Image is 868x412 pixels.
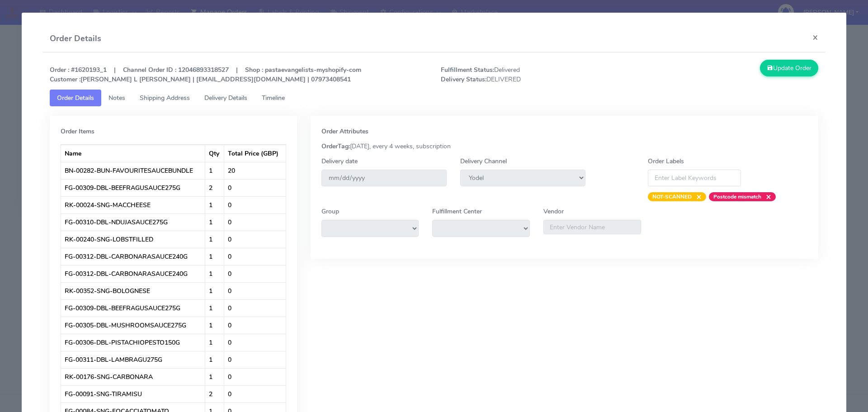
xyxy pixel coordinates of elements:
[205,334,224,351] td: 1
[50,90,819,106] ul: Tabs
[224,145,286,162] th: Total Price (GBP)
[321,127,368,136] strong: Order Attributes
[61,248,205,265] td: FG-00312-DBL-CARBONARASAUCE240G
[692,192,702,201] span: ×
[652,193,692,200] strong: NOT-SCANNED
[224,179,286,196] td: 0
[61,317,205,334] td: FG-00305-DBL-MUSHROOMSAUCE275G
[262,94,285,102] span: Timeline
[61,351,205,368] td: FG-00311-DBL-LAMBRAGU275G
[61,196,205,213] td: RK-00024-SNG-MACCHEESE
[713,193,761,200] strong: Postcode mismatch
[321,142,350,151] strong: OrderTag:
[760,60,819,76] button: Update Order
[61,127,94,136] strong: Order Items
[61,385,205,403] td: FG-00091-SNG-TIRAMISU
[205,299,224,317] td: 1
[321,207,339,216] label: Group
[224,317,286,334] td: 0
[224,351,286,368] td: 0
[61,231,205,248] td: RK-00240-SNG-LOBSTFILLED
[205,265,224,282] td: 1
[205,282,224,299] td: 1
[224,162,286,179] td: 20
[224,265,286,282] td: 0
[205,162,224,179] td: 1
[61,145,205,162] th: Name
[61,179,205,196] td: FG-00309-DBL-BEEFRAGUSAUCE275G
[224,213,286,231] td: 0
[441,75,486,84] strong: Delivery Status:
[224,368,286,385] td: 0
[543,207,564,216] label: Vendor
[50,33,101,45] h4: Order Details
[648,156,684,166] label: Order Labels
[224,334,286,351] td: 0
[315,142,815,151] div: [DATE], every 4 weeks, subscription
[108,94,125,102] span: Notes
[224,299,286,317] td: 0
[224,196,286,213] td: 0
[205,368,224,385] td: 1
[205,213,224,231] td: 1
[460,156,507,166] label: Delivery Channel
[205,179,224,196] td: 2
[205,231,224,248] td: 1
[648,170,741,186] input: Enter Label Keywords
[224,231,286,248] td: 0
[57,94,94,102] span: Order Details
[224,282,286,299] td: 0
[50,75,80,84] strong: Customer :
[224,385,286,403] td: 0
[61,265,205,282] td: FG-00312-DBL-CARBONARASAUCE240G
[205,248,224,265] td: 1
[205,196,224,213] td: 1
[61,334,205,351] td: FG-00306-DBL-PISTACHIOPESTO150G
[543,220,641,234] input: Enter Vendor Name
[204,94,247,102] span: Delivery Details
[61,213,205,231] td: FG-00310-DBL-NDUJASAUCE275G
[761,192,771,201] span: ×
[434,65,630,84] span: Delivered DELIVERED
[205,351,224,368] td: 1
[50,66,361,84] strong: Order : #1620193_1 | Channel Order ID : 12046893318527 | Shop : pastaevangelists-myshopify-com [P...
[205,385,224,403] td: 2
[61,368,205,385] td: RK-00176-SNG-CARBONARA
[140,94,190,102] span: Shipping Address
[432,207,482,216] label: Fulfillment Center
[321,156,358,166] label: Delivery date
[805,25,826,49] button: Close
[205,145,224,162] th: Qty
[61,162,205,179] td: BN-00282-BUN-FAVOURITESAUCEBUNDLE
[205,317,224,334] td: 1
[61,282,205,299] td: RK-00352-SNG-BOLOGNESE
[224,248,286,265] td: 0
[441,66,494,74] strong: Fulfillment Status:
[61,299,205,317] td: FG-00309-DBL-BEEFRAGUSAUCE275G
